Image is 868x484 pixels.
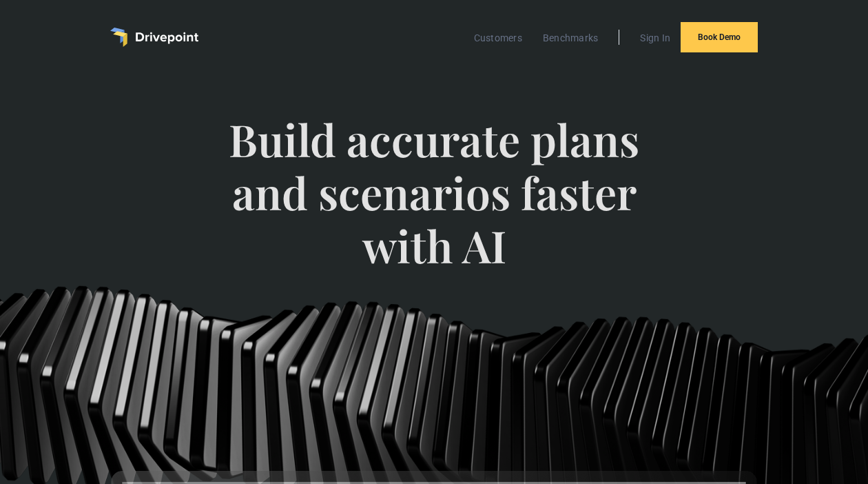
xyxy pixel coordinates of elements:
a: Benchmarks [536,29,606,47]
a: Sign In [633,29,677,47]
span: Build accurate plans and scenarios faster with AI [190,113,678,299]
a: Customers [467,29,529,47]
a: Book Demo [681,22,758,52]
a: home [110,28,198,47]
